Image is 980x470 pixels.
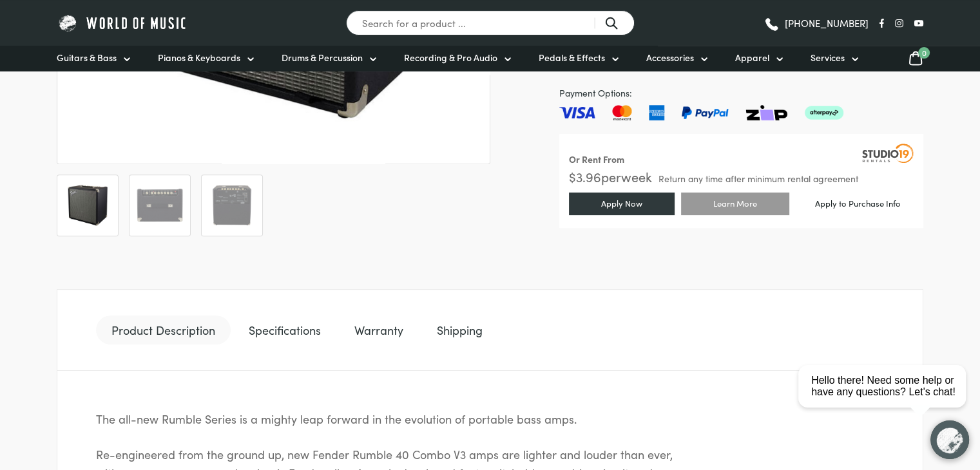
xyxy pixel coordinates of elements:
span: per week [601,167,652,185]
span: Drums & Percussion [282,51,363,64]
span: Apparel [735,51,769,64]
span: Accessories [646,51,694,64]
span: Pianos & Keyboards [158,51,240,64]
span: Guitars & Bass [57,51,117,64]
span: $ 3.96 [569,167,601,185]
img: World of Music [57,13,189,33]
span: 0 [918,47,930,59]
a: Specifications [233,315,336,345]
img: Fender Rumble 40 Combo V3 Bass Amplifier [64,182,111,229]
div: Or Rent From [569,152,624,167]
img: Fender Rumble 40 Combo V3 Bass Amplifier [136,182,184,229]
p: The all-new Rumble Series is a mighty leap forward in the evolution of portable bass amps. [96,409,689,428]
span: Recording & Pro Audio [404,51,497,64]
img: Studio19 Rentals [862,144,914,163]
a: Warranty [339,315,419,345]
span: Payment Options: [559,86,923,100]
span: Pedals & Effects [539,51,605,64]
a: Shipping [421,315,498,345]
a: Apply Now [569,193,675,215]
img: Fender Rumble 40 Combo V3 Bass Amplifier [208,182,256,229]
a: [PHONE_NUMBER] [764,14,869,33]
span: Services [811,51,845,64]
a: Product Description [96,315,231,345]
span: Return any time after minimum rental agreement [658,174,858,183]
img: Pay with Master card, Visa, American Express and Paypal [559,105,843,120]
input: Search for a product ... [346,10,635,35]
iframe: Chat with our support team [793,328,980,470]
span: [PHONE_NUMBER] [785,18,869,28]
a: Apply to Purchase Info [796,194,920,213]
a: Learn More [681,193,789,215]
